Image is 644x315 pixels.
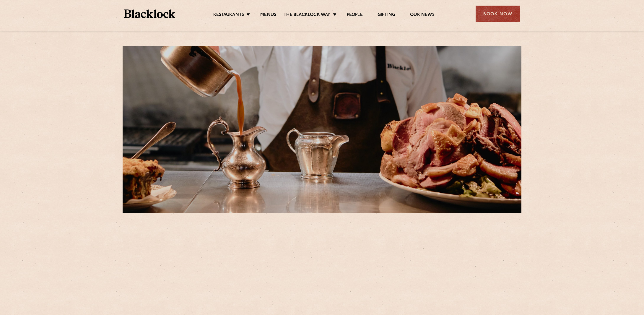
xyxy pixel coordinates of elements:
[476,6,520,22] div: Book Now
[410,12,435,19] a: Our News
[260,12,276,19] a: Menus
[378,12,395,19] a: Gifting
[213,12,244,19] a: Restaurants
[284,12,330,19] a: The Blacklock Way
[347,12,363,19] a: People
[124,9,175,18] img: BL_Textured_Logo-footer-cropped.svg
